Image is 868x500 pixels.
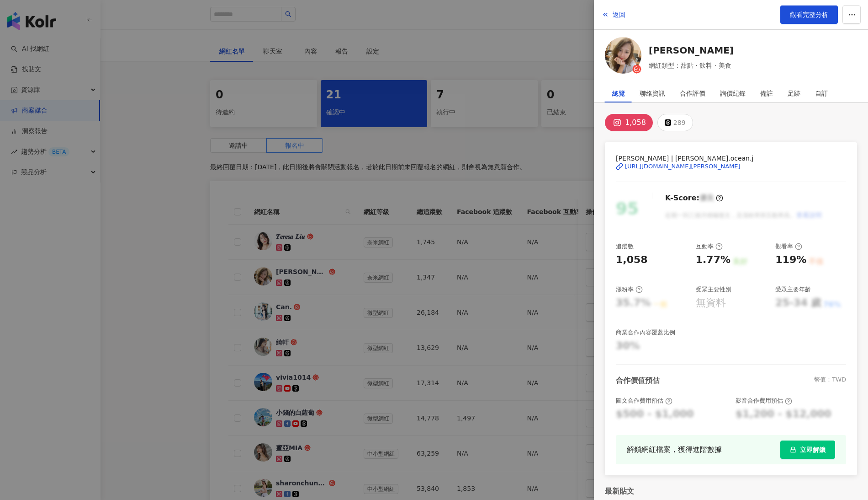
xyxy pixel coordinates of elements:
div: 備註 [760,84,773,102]
div: 影音合作費用預估 [736,397,792,405]
div: 足跡 [788,84,800,102]
div: 自訂 [815,84,828,102]
span: 返回 [613,11,625,18]
div: 總覽 [612,84,625,102]
span: [PERSON_NAME] | [PERSON_NAME].ocean.j [616,153,846,163]
div: 受眾主要年齡 [775,285,811,294]
div: 合作評價 [680,84,705,102]
div: 觀看率 [775,242,802,251]
div: 1.77% [696,253,730,267]
button: 返回 [601,5,626,24]
div: 無資料 [696,296,726,310]
div: 最新貼文 [605,486,857,496]
a: [PERSON_NAME] [649,44,734,57]
button: 289 [657,114,693,131]
div: 119% [775,253,806,267]
div: 合作價值預估 [616,376,660,386]
span: 觀看完整分析 [790,11,828,18]
div: 詢價紀錄 [720,84,746,102]
a: [URL][DOMAIN_NAME][PERSON_NAME] [616,162,846,171]
a: KOL Avatar [605,37,641,77]
div: 解鎖網紅檔案，獲得進階數據 [627,444,722,455]
div: 圖文合作費用預估 [616,397,672,405]
a: 觀看完整分析 [780,5,838,24]
div: K-Score : [665,193,723,203]
span: lock [790,446,796,453]
div: 289 [673,116,686,129]
div: 追蹤數 [616,242,634,251]
div: 1,058 [616,253,648,267]
img: KOL Avatar [605,37,641,74]
div: 互動率 [696,242,723,251]
span: 網紅類型：甜點 · 飲料 · 美食 [649,60,734,70]
div: 受眾主要性別 [696,285,731,294]
span: 立即解鎖 [800,446,826,453]
button: 1,058 [605,114,653,131]
div: 聯絡資訊 [640,84,665,102]
button: 立即解鎖 [780,441,835,459]
div: 商業合作內容覆蓋比例 [616,328,675,337]
div: 幣值：TWD [814,376,846,386]
div: 漲粉率 [616,285,643,294]
div: [URL][DOMAIN_NAME][PERSON_NAME] [625,162,741,171]
div: 1,058 [625,116,646,129]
